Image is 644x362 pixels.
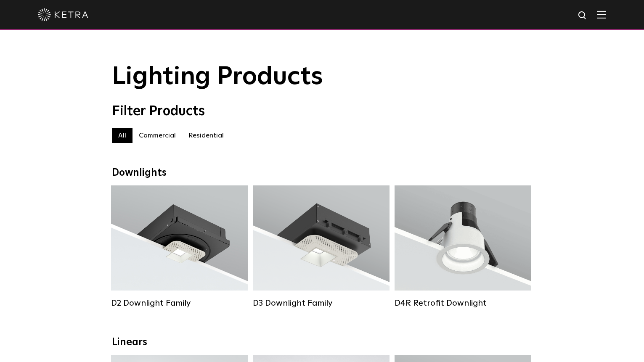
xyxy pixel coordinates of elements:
label: All [112,128,133,143]
div: Downlights [112,167,533,179]
label: Commercial [133,128,182,143]
a: D2 Downlight Family Lumen Output:1200Colors:White / Black / Gloss Black / Silver / Bronze / Silve... [111,185,248,308]
img: Hamburger%20Nav.svg [597,11,606,18]
span: Lighting Products [112,64,323,90]
a: D4R Retrofit Downlight Lumen Output:800Colors:White / BlackBeam Angles:15° / 25° / 40° / 60°Watta... [395,185,531,308]
img: search icon [578,11,588,21]
label: Residential [182,128,230,143]
div: D4R Retrofit Downlight [395,298,531,308]
div: Linears [112,336,533,349]
img: ketra-logo-2019-white [38,8,88,21]
div: D3 Downlight Family [253,298,390,308]
div: D2 Downlight Family [111,298,248,308]
div: Filter Products [112,103,533,119]
a: D3 Downlight Family Lumen Output:700 / 900 / 1100Colors:White / Black / Silver / Bronze / Paintab... [253,185,390,308]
